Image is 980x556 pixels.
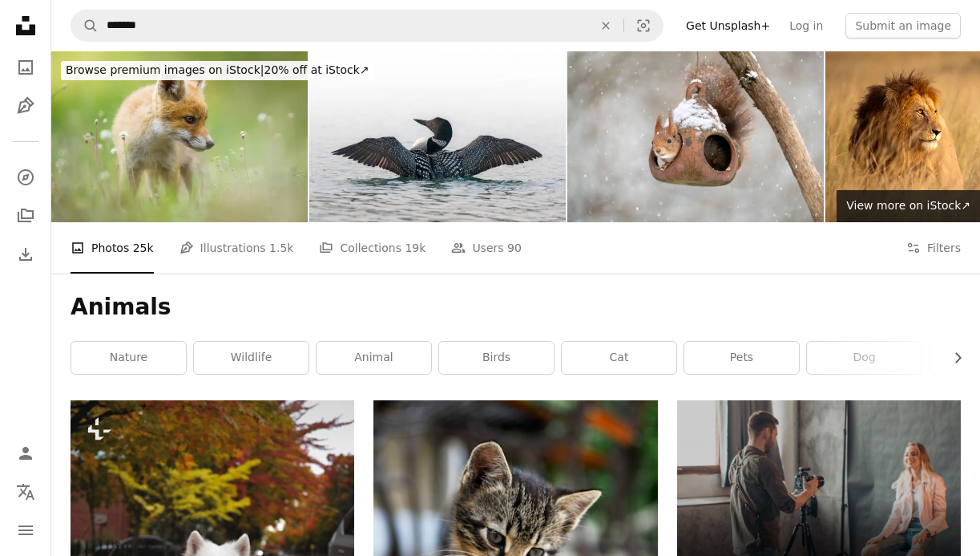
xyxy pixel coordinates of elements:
a: animal [317,342,431,374]
a: Illustrations 1.5k [179,222,294,274]
button: Search Unsplash [71,10,99,41]
a: Explore [10,161,42,193]
a: cat [562,342,676,374]
a: Users 90 [451,222,522,274]
img: Squirrel inside a bird feeder in the snow, Oslo Norway [567,51,824,222]
button: Clear [588,10,623,41]
a: Browse premium images on iStock|20% off at iStock↗ [51,51,384,90]
a: Log in / Sign up [10,437,42,469]
h1: Animals [71,293,961,322]
a: Photos [10,51,42,83]
a: Download History [10,238,42,270]
button: Language [10,476,42,508]
button: Filters [906,222,961,274]
button: Visual search [624,10,663,41]
span: View more on iStock ↗ [846,199,970,212]
a: Collections [10,200,42,232]
a: Illustrations [10,90,42,122]
span: 90 [507,239,522,257]
form: Find visuals sitewide [71,10,663,42]
span: 19k [405,239,425,257]
span: Browse premium images on iStock | [66,63,264,76]
img: Red Fox (Vulpes vulpes) [51,51,308,222]
a: wildlife [194,342,309,374]
a: dog [807,342,922,374]
a: View more on iStock↗ [837,190,980,222]
a: birds [439,342,554,374]
a: Get Unsplash+ [676,13,780,39]
a: nature [71,342,186,374]
a: pets [684,342,799,374]
button: Menu [10,514,42,546]
button: scroll list to the right [943,342,961,374]
a: Collections 19k [319,222,425,274]
span: 1.5k [269,239,293,257]
a: Log in [780,13,833,39]
img: Common Loon [309,51,566,222]
span: 20% off at iStock ↗ [66,63,369,76]
button: Submit an image [845,13,961,39]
